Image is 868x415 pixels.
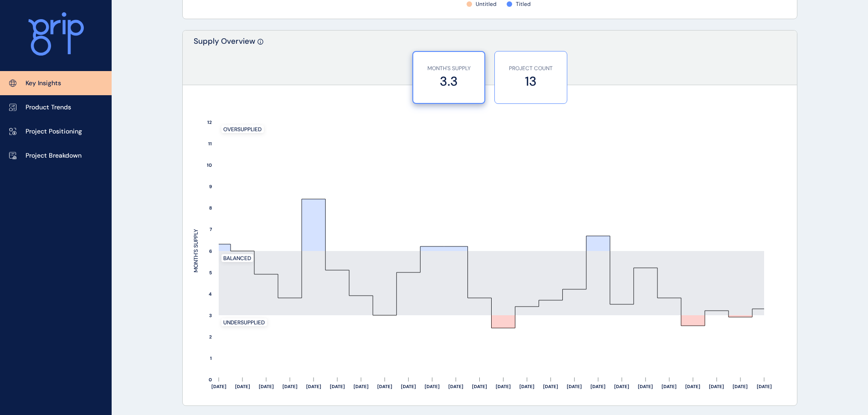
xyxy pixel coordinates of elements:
[209,291,212,297] text: 4
[448,384,463,389] text: [DATE]
[377,384,392,389] text: [DATE]
[418,72,480,90] label: 3.3
[259,384,274,389] text: [DATE]
[733,384,748,389] text: [DATE]
[209,205,212,211] text: 8
[519,384,534,389] text: [DATE]
[235,384,250,389] text: [DATE]
[425,384,440,389] text: [DATE]
[330,384,345,389] text: [DATE]
[210,355,212,361] text: 1
[499,72,562,90] label: 13
[194,36,255,85] p: Supply Overview
[499,65,562,72] p: PROJECT COUNT
[26,151,82,160] p: Project Breakdown
[685,384,700,389] text: [DATE]
[208,141,212,147] text: 11
[26,127,82,136] p: Project Positioning
[418,65,480,72] p: MONTH'S SUPPLY
[209,184,212,190] text: 9
[209,313,212,318] text: 3
[354,384,369,389] text: [DATE]
[638,384,653,389] text: [DATE]
[209,248,212,254] text: 6
[209,270,212,276] text: 5
[282,384,298,389] text: [DATE]
[567,384,582,389] text: [DATE]
[209,377,212,383] text: 0
[209,334,212,340] text: 2
[591,384,606,389] text: [DATE]
[472,384,487,389] text: [DATE]
[662,384,677,389] text: [DATE]
[26,79,61,88] p: Key Insights
[306,384,321,389] text: [DATE]
[709,384,724,389] text: [DATE]
[211,384,226,389] text: [DATE]
[207,119,212,125] text: 12
[496,384,511,389] text: [DATE]
[614,384,629,389] text: [DATE]
[401,384,416,389] text: [DATE]
[210,226,212,232] text: 7
[26,103,71,112] p: Product Trends
[757,384,772,389] text: [DATE]
[192,229,200,272] text: MONTH'S SUPPLY
[543,384,558,389] text: [DATE]
[207,162,212,168] text: 10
